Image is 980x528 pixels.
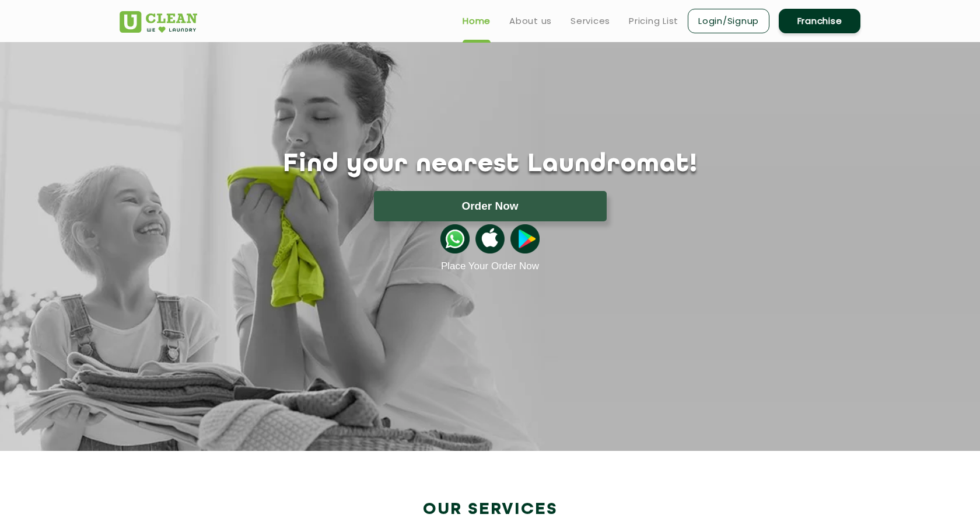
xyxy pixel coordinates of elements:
img: playstoreicon.png [510,224,540,253]
h1: Find your nearest Laundromat! [111,150,869,179]
a: Pricing List [629,14,678,28]
button: Order Now [374,191,607,221]
img: UClean Laundry and Dry Cleaning [120,11,197,33]
a: Place Your Order Now [441,260,539,272]
a: Login/Signup [688,9,769,33]
a: Home [463,14,491,28]
a: Services [570,14,610,28]
img: whatsappicon.png [440,224,470,253]
h2: Our Services [120,500,860,519]
a: Franchise [779,9,860,33]
a: About us [509,14,552,28]
img: apple-icon.png [475,224,505,253]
